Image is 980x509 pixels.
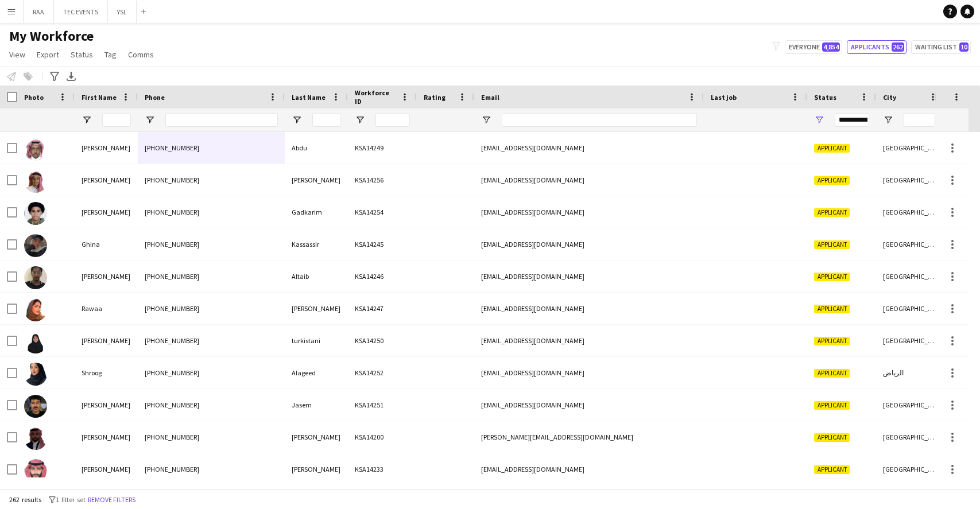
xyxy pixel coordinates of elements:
img: Abdulmajeed Abdu [24,138,47,161]
div: [PHONE_NUMBER] [138,132,285,164]
div: [EMAIL_ADDRESS][DOMAIN_NAME] [474,453,704,485]
div: [GEOGRAPHIC_DATA] [876,132,945,164]
span: My Workforce [9,28,94,45]
div: [EMAIL_ADDRESS][DOMAIN_NAME] [474,132,704,164]
div: [PHONE_NUMBER] [138,453,285,485]
div: [PERSON_NAME] [75,261,138,292]
div: [PERSON_NAME] [75,325,138,356]
img: Shroog Alageed [24,363,47,386]
div: Jasem [285,389,348,421]
input: Email Filter Input [502,113,697,127]
div: KSA14256 [348,164,417,196]
img: Abdulaziz Saleh [24,459,47,482]
span: 10 [959,42,969,52]
span: 1 filter set [56,495,86,504]
div: Kassassir [285,228,348,260]
div: KSA14233 [348,453,417,485]
div: [GEOGRAPHIC_DATA] [876,196,945,228]
a: Export [32,47,64,62]
div: Gadkarim [285,196,348,228]
span: Status [71,49,93,60]
div: KSA14254 [348,196,417,228]
div: [GEOGRAPHIC_DATA] [876,325,945,356]
input: City Filter Input [904,113,938,127]
span: Applicant [814,273,850,281]
div: Rawaa [75,293,138,324]
div: [GEOGRAPHIC_DATA] [876,421,945,453]
span: Applicant [814,305,850,313]
img: Ghina Kassassir [24,234,47,257]
div: Altaib [285,261,348,292]
span: Applicant [814,144,850,153]
button: YSL [108,1,137,23]
div: [PHONE_NUMBER] [138,293,285,324]
span: Export [37,49,59,60]
a: View [5,47,30,62]
span: Last Name [292,93,326,102]
div: [PHONE_NUMBER] [138,261,285,292]
span: Photo [24,93,44,102]
span: Rating [424,93,446,102]
span: View [9,49,25,60]
span: Applicant [814,465,850,474]
span: Applicant [814,208,850,217]
span: 262 [892,42,904,52]
button: RAA [24,1,54,23]
div: [PHONE_NUMBER] [138,325,285,356]
a: Status [66,47,98,62]
span: Workforce ID [355,88,396,106]
img: Mohammed Altaib [24,266,47,289]
span: City [883,93,896,102]
img: Yousef Jasem [24,395,47,418]
div: [EMAIL_ADDRESS][DOMAIN_NAME] [474,261,704,292]
app-action-btn: Advanced filters [48,69,61,83]
button: Open Filter Menu [814,115,824,125]
button: Everyone4,854 [785,40,842,54]
div: [EMAIL_ADDRESS][DOMAIN_NAME] [474,293,704,324]
span: Phone [145,93,165,102]
div: [GEOGRAPHIC_DATA] [876,453,945,485]
div: KSA14249 [348,132,417,164]
div: Shroog [75,357,138,388]
input: Last Name Filter Input [312,113,341,127]
button: Applicants262 [847,40,907,54]
button: Waiting list10 [911,40,971,54]
div: KSA14251 [348,389,417,421]
img: Rawaa Ali [24,298,47,321]
div: [PERSON_NAME] [75,164,138,196]
button: TEC EVENTS [54,1,108,23]
span: Tag [104,49,117,60]
div: KSA14200 [348,421,417,453]
div: Abdu [285,132,348,164]
a: Comms [123,47,158,62]
app-action-btn: Export XLSX [64,69,78,83]
div: [GEOGRAPHIC_DATA] [876,389,945,421]
input: First Name Filter Input [102,113,131,127]
img: sara turkistani [24,331,47,353]
div: [PHONE_NUMBER] [138,228,285,260]
button: Open Filter Menu [145,115,155,125]
div: [PERSON_NAME] [75,453,138,485]
div: [PHONE_NUMBER] [138,421,285,453]
input: Workforce ID Filter Input [375,113,410,127]
div: turkistani [285,325,348,356]
button: Open Filter Menu [82,115,92,125]
div: Alageed [285,357,348,388]
div: [PERSON_NAME] [285,421,348,453]
button: Remove filters [86,494,138,506]
img: Abbas Omer [24,427,47,450]
div: KSA14252 [348,357,417,388]
div: KSA14246 [348,261,417,292]
div: [PERSON_NAME] [75,132,138,164]
div: [PHONE_NUMBER] [138,357,285,388]
button: Open Filter Menu [355,115,365,125]
div: [GEOGRAPHIC_DATA] [876,228,945,260]
img: Ali Gadkarim [24,202,47,225]
span: Applicant [814,337,850,345]
img: AHMED SALEH [24,170,47,193]
div: [PHONE_NUMBER] [138,389,285,421]
div: [EMAIL_ADDRESS][DOMAIN_NAME] [474,196,704,228]
div: [PERSON_NAME] [75,389,138,421]
div: [EMAIL_ADDRESS][DOMAIN_NAME] [474,389,704,421]
div: KSA14245 [348,228,417,260]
